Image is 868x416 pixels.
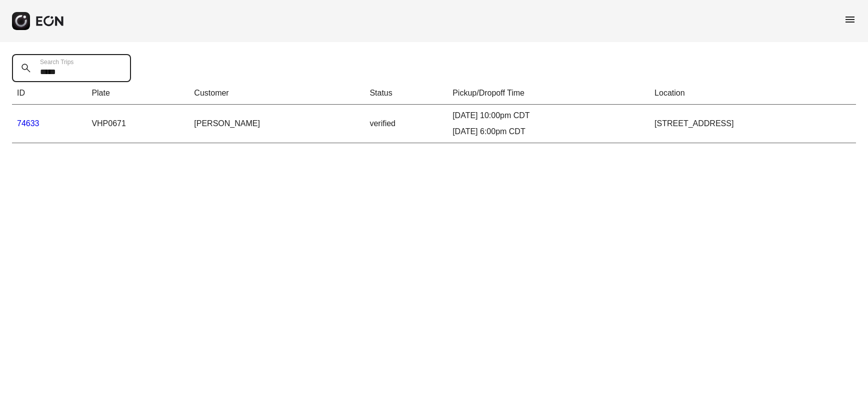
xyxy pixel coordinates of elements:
a: 74633 [17,119,39,128]
td: verified [364,105,447,143]
span: menu [844,14,856,26]
th: Plate [86,82,189,105]
td: [PERSON_NAME] [189,105,364,143]
td: VHP0671 [86,105,189,143]
label: Search Trips [40,58,73,66]
th: Location [649,82,856,105]
div: [DATE] 10:00pm CDT [452,110,644,122]
div: [DATE] 6:00pm CDT [452,126,644,138]
th: Customer [189,82,364,105]
th: ID [12,82,86,105]
td: [STREET_ADDRESS] [649,105,856,143]
th: Pickup/Dropoff Time [447,82,649,105]
th: Status [364,82,447,105]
